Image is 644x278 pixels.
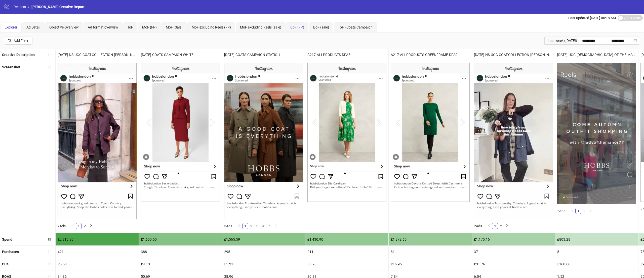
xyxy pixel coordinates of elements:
[569,208,575,214] li: Previous Page
[267,223,272,229] a: 5
[307,63,386,202] img: Screenshot 120219827832110624
[506,224,509,227] span: right
[305,246,388,258] div: 211
[260,223,266,229] li: 4
[492,223,498,229] a: 1
[222,258,305,270] div: £5.31
[2,53,35,57] b: Creative Description
[56,246,139,258] div: 421
[48,65,51,69] span: sort-ascending
[48,262,51,266] span: sort-ascending
[166,25,183,29] span: MoF (Sale)
[127,25,133,29] span: ToF
[76,223,82,229] a: 1
[266,223,272,229] li: 5
[192,25,231,29] span: MoF excluding Reels (FP)
[498,223,504,229] li: 2
[70,223,76,229] button: left
[48,274,51,278] span: sort-ascending
[555,258,638,270] div: £160.66
[605,39,609,43] span: to
[48,53,51,57] span: sort-ascending
[313,25,329,29] span: BoF (sale)
[488,224,491,227] span: left
[557,209,565,213] span: 2 Ads
[4,37,32,45] button: Add Filter
[391,63,470,202] img: Screenshot 120233814573920624
[272,223,278,229] button: right
[472,49,555,61] div: [DATE]-NS-UGC-COAT-COLLECTION-[PERSON_NAME]-THE-COAT
[222,49,305,61] div: [DATE]-COATS-CAMPAIGN-STATIC-1
[474,224,482,228] span: 2 Ads
[504,223,510,229] li: Next Page
[141,63,220,202] img: Screenshot 120235258651690624
[139,49,222,61] div: [DATE]-COATS-CAMPAIGN-WHITE
[5,25,17,29] span: Explorer
[305,49,388,61] div: A217-ALLPRODUCTS-DPA5
[555,49,638,61] div: [DATE]-UGC-[DEMOGRAPHIC_DATA]-OF-THE-MANOR
[472,233,555,245] div: £1,175.16
[242,223,248,229] li: 1
[582,208,587,214] a: 2
[576,208,581,214] a: 1
[589,209,592,212] span: right
[486,223,492,229] button: left
[568,16,616,20] span: Last updated [DATE] 06:18 AM
[305,258,388,270] div: £6.78
[14,39,28,43] div: Add Filter
[248,223,254,229] li: 2
[474,63,553,219] img: Screenshot 120235506498230624
[587,208,593,214] li: Next Page
[56,233,139,245] div: £2,315.30
[222,233,305,245] div: £1,565.59
[544,37,579,45] div: Last week ([DATE])
[249,223,254,229] a: 2
[389,258,472,270] div: £16.95
[2,262,9,266] b: CPA
[555,246,638,258] div: 5
[82,223,88,229] a: 2
[254,223,260,229] li: 3
[338,25,373,29] span: ToF - Coats Campaign
[389,233,472,245] div: £1,372.65
[569,208,575,214] button: left
[389,49,472,61] div: A217-ALLPRODUCTS-GREENFRAME-DPA9
[274,224,277,227] span: right
[389,246,472,258] div: 81
[224,63,303,219] img: Screenshot 120235508255120624
[222,246,305,258] div: 295
[139,233,222,245] div: £1,600.50
[555,233,638,245] div: £803.28
[290,25,304,29] span: BoF (FP)
[89,224,92,227] span: right
[2,237,12,241] b: Spend
[587,208,593,214] button: right
[272,223,278,229] li: Next Page
[255,223,260,229] a: 3
[48,237,51,241] span: sort-descending
[142,25,157,29] span: MoF (FP)
[2,65,20,69] b: Screenshot
[88,223,94,229] li: Next Page
[88,25,118,29] span: Ad format overview
[71,224,74,227] span: left
[224,224,232,228] span: 5 Ads
[492,223,498,229] li: 1
[58,63,137,219] img: Screenshot 120235521361580624
[48,250,51,253] span: sort-ascending
[240,25,281,29] span: MoF excluding Reels (sale)
[82,223,88,229] li: 2
[76,223,82,229] li: 1
[261,223,266,229] a: 4
[139,258,222,270] div: £4.13
[571,209,574,212] span: left
[8,39,12,42] span: filter
[504,223,510,229] button: right
[236,223,242,229] button: left
[236,223,242,229] li: Previous Page
[238,224,241,227] span: left
[2,250,19,254] b: Purchases
[26,25,40,29] span: Ad Detail
[557,63,636,204] img: Screenshot 120236261074780624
